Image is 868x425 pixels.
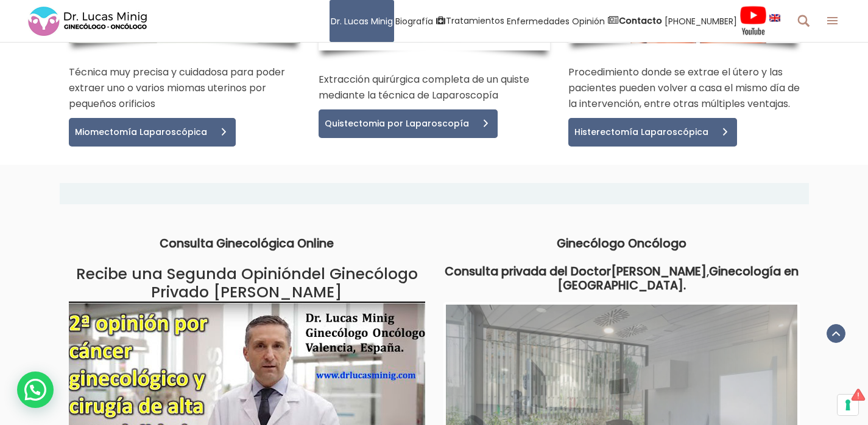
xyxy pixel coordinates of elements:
a: Miomectomía Laparoscópica [69,118,236,147]
a: Recibe una Segunda Opinión [76,263,302,285]
strong: Ginecólogo Oncólogo [557,235,686,252]
span: Miomectomía Laparoscópica [69,128,210,136]
a: Quistectomia por Laparoscopía [319,109,498,138]
div: WhatsApp contact [17,371,54,408]
strong: [PERSON_NAME] [611,263,707,280]
strong: Contacto [619,15,662,27]
span: Histerectomía Laparoscópica [568,128,711,136]
span: [PHONE_NUMBER] [665,14,737,28]
p: Técnica muy precisa y cuidadosa para poder extraer uno o varios miomas uterinos por pequeños orif... [69,64,300,112]
strong: Ginecología en [GEOGRAPHIC_DATA]. [557,263,799,294]
span: Opinión [572,14,605,28]
span: Dr. Lucas Minig [331,14,393,28]
img: Videos Youtube Ginecología [739,5,767,36]
h2: , [443,265,800,293]
strong: Consulta privada del Doctor [445,263,611,280]
p: Extracción quirúrgica completa de un quiste mediante la técnica de Laparoscopía [319,72,550,103]
p: Procedimiento donde se extrae el útero y las pacientes pueden volver a casa el mismo día de la in... [568,64,800,112]
span: Tratamientos [446,14,504,28]
span: Quistectomia por Laparoscopía [319,119,471,128]
strong: Consulta Ginecológica Online [160,235,334,252]
h2: del Ginecólogo Privado [PERSON_NAME] [69,265,425,302]
span: Biografía [395,14,433,28]
a: Histerectomía Laparoscópica [568,118,737,147]
span: Enfermedades [507,14,570,28]
img: language english [769,14,780,21]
